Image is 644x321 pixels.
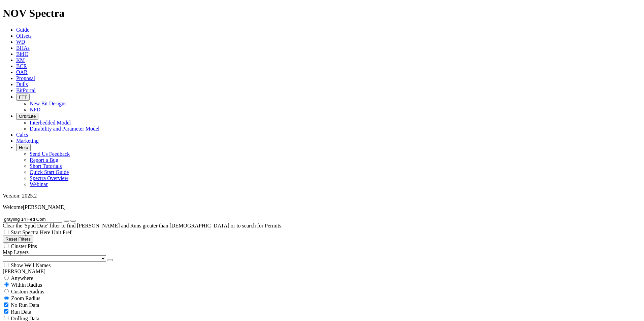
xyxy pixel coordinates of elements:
a: Guide [16,27,29,33]
span: Clear the 'Spud Date' filter to find [PERSON_NAME] and Runs greater than [DEMOGRAPHIC_DATA] or to... [3,223,283,228]
button: Help [16,144,31,151]
span: Zoom Radius [11,295,40,301]
a: Short Tutorials [30,163,62,169]
span: Help [19,145,28,150]
span: Anywhere [11,275,33,281]
div: Version: 2025.2 [3,193,641,199]
a: BitPortal [16,87,36,93]
a: KM [16,57,25,63]
span: [PERSON_NAME] [23,204,66,210]
span: Start Spectra Here [11,229,50,235]
span: FTT [19,95,27,100]
span: Map Layers [3,249,29,255]
a: Interbedded Model [30,120,71,126]
a: BHAs [16,45,30,51]
a: Webinar [30,181,48,187]
a: Send Us Feedback [30,151,70,157]
a: New Bit Designs [30,101,66,106]
p: Welcome [3,204,641,210]
input: Search [3,216,62,223]
button: OrbitLite [16,113,38,120]
span: Unit Pref [52,229,71,235]
a: OAR [16,69,28,75]
span: No Run Data [11,302,39,308]
a: Calcs [16,132,28,138]
a: WD [16,39,25,45]
a: Proposal [16,75,35,81]
span: Cluster Pins [11,243,37,249]
a: Offsets [16,33,32,39]
a: Quick Start Guide [30,169,69,175]
a: Report a Bug [30,157,58,163]
a: NPD [30,107,40,112]
span: Run Data [11,309,31,315]
h1: NOV Spectra [3,7,641,20]
div: [PERSON_NAME] [3,269,641,275]
input: Start Spectra Here [4,230,8,234]
a: Durability and Parameter Model [30,126,100,132]
a: Spectra Overview [30,175,68,181]
a: BitIQ [16,51,28,57]
button: Reset Filters [3,236,33,243]
a: Marketing [16,138,39,144]
a: Dulls [16,81,28,87]
button: FTT [16,94,30,101]
span: Within Radius [11,282,42,288]
span: Show Well Names [11,262,51,268]
a: BCR [16,63,27,69]
span: Custom Radius [11,289,44,294]
span: OrbitLite [19,114,36,119]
